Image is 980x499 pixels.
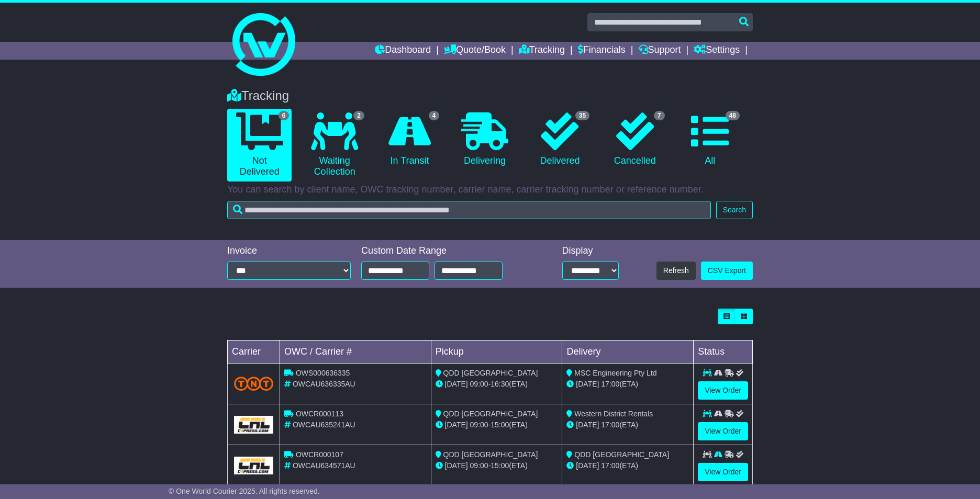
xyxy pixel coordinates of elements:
[601,461,619,470] span: 17:00
[375,42,431,60] a: Dashboard
[562,341,694,364] td: Delivery
[445,421,468,429] span: [DATE]
[566,460,689,471] div: (ETA)
[436,460,558,471] div: - (ETA)
[678,109,742,171] a: 48 All
[654,111,665,120] span: 7
[576,461,599,470] span: [DATE]
[296,369,350,377] span: OWS000636335
[574,450,669,459] span: QDD [GEOGRAPHIC_DATA]
[227,245,351,257] div: Invoice
[726,111,740,120] span: 48
[234,377,273,391] img: TNT_Domestic.png
[222,88,758,104] div: Tracking
[443,369,538,377] span: QDD [GEOGRAPHIC_DATA]
[470,421,488,429] span: 09:00
[562,245,619,257] div: Display
[445,380,468,388] span: [DATE]
[491,461,509,470] span: 15:00
[296,450,343,459] span: OWCR000107
[470,380,488,388] span: 09:00
[293,380,355,388] span: OWCAU636335AU
[227,109,292,182] a: 6 Not Delivered
[293,421,355,429] span: OWCAU635241AU
[716,201,753,219] button: Search
[280,341,431,364] td: OWC / Carrier #
[227,184,753,196] p: You can search by client name, OWC tracking number, carrier name, carrier tracking number or refe...
[429,111,440,120] span: 4
[601,380,619,388] span: 17:00
[228,341,280,364] td: Carrier
[293,461,355,470] span: OWCAU634571AU
[169,487,320,495] span: © One World Courier 2025. All rights reserved.
[445,461,468,470] span: [DATE]
[639,42,681,60] a: Support
[436,419,558,430] div: - (ETA)
[566,379,689,390] div: (ETA)
[431,341,562,364] td: Pickup
[470,461,488,470] span: 09:00
[436,379,558,390] div: - (ETA)
[361,245,529,257] div: Custom Date Range
[574,410,653,418] span: Western District Rentals
[574,369,656,377] span: MSC Engineering Pty Ltd
[694,341,753,364] td: Status
[576,421,599,429] span: [DATE]
[443,450,538,459] span: QDD [GEOGRAPHIC_DATA]
[296,410,343,418] span: OWCR000113
[701,262,753,280] a: CSV Export
[444,42,506,60] a: Quote/Book
[698,381,748,400] a: View Order
[603,109,667,171] a: 7 Cancelled
[566,419,689,430] div: (ETA)
[353,111,364,120] span: 2
[578,42,626,60] a: Financials
[279,111,289,120] span: 6
[576,380,599,388] span: [DATE]
[234,457,273,474] img: GetCarrierServiceLogo
[528,109,592,171] a: 35 Delivered
[302,109,366,182] a: 2 Waiting Collection
[491,421,509,429] span: 15:00
[698,422,748,440] a: View Order
[656,262,696,280] button: Refresh
[491,380,509,388] span: 16:30
[575,111,589,120] span: 35
[377,109,442,171] a: 4 In Transit
[601,421,619,429] span: 17:00
[234,416,273,434] img: GetCarrierServiceLogo
[519,42,565,60] a: Tracking
[694,42,740,60] a: Settings
[443,410,538,418] span: QDD [GEOGRAPHIC_DATA]
[452,109,517,171] a: Delivering
[698,463,748,481] a: View Order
